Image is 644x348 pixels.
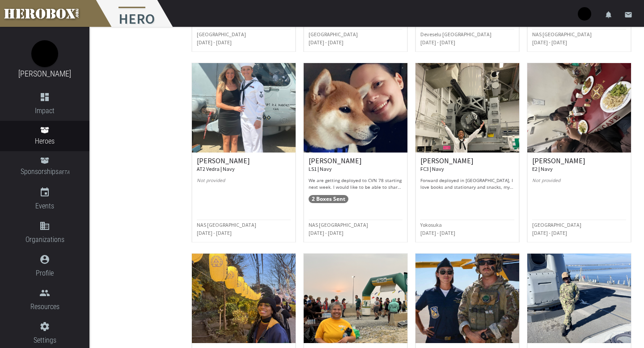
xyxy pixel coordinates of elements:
small: [GEOGRAPHIC_DATA] [309,31,358,38]
i: email [624,11,632,19]
a: [PERSON_NAME] FC3 | Navy Forward deployed in [GEOGRAPHIC_DATA], I love books and stationary and s... [415,63,520,242]
small: [DATE] - [DATE] [420,229,455,236]
h6: [PERSON_NAME] [532,157,626,173]
small: NAS [GEOGRAPHIC_DATA] [532,31,592,38]
small: [DATE] - [DATE] [309,229,343,236]
a: [PERSON_NAME] AT2 Vedra | Navy Not provided NAS [GEOGRAPHIC_DATA] [DATE] - [DATE] [191,63,296,242]
h6: [PERSON_NAME] [420,157,514,173]
small: [DATE] - [DATE] [420,39,455,46]
small: [GEOGRAPHIC_DATA] [532,221,581,228]
small: [DATE] - [DATE] [197,39,232,46]
span: 2 Boxes Sent [309,195,348,203]
img: user-image [578,7,591,21]
small: [DATE] - [DATE] [532,39,567,46]
a: [PERSON_NAME] E2 | Navy Not provided [GEOGRAPHIC_DATA] [DATE] - [DATE] [527,63,631,242]
small: Yokosuka [420,221,442,228]
small: [DATE] - [DATE] [532,229,567,236]
small: AT2 Vedra | Navy [197,166,235,172]
small: BETA [59,170,69,175]
p: We are getting deployed to CVN 78 starting next week. I would like to be able to share a little p... [309,177,402,191]
a: [PERSON_NAME] LS1 | Navy We are getting deployed to CVN 78 starting next week. I would like to be... [303,63,408,242]
p: Forward deployed in [GEOGRAPHIC_DATA], I love books and stationary and snacks, my hobbies include... [420,177,514,191]
p: Not provided [532,177,626,191]
small: [DATE] - [DATE] [197,229,232,236]
h6: [PERSON_NAME] [197,157,291,173]
small: [DATE] - [DATE] [309,39,343,46]
small: [GEOGRAPHIC_DATA] [197,31,246,38]
small: LS1 | Navy [309,166,332,172]
small: NAS [GEOGRAPHIC_DATA] [197,221,256,228]
p: Not provided [197,177,291,191]
h6: [PERSON_NAME] [309,157,402,173]
small: NAS [GEOGRAPHIC_DATA] [309,221,368,228]
a: [PERSON_NAME] [18,69,71,78]
i: notifications [605,11,613,19]
small: E2 | Navy [532,166,553,172]
img: image [31,40,58,67]
small: FC3 | Navy [420,166,444,172]
small: Deveselu [GEOGRAPHIC_DATA] [420,31,491,38]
